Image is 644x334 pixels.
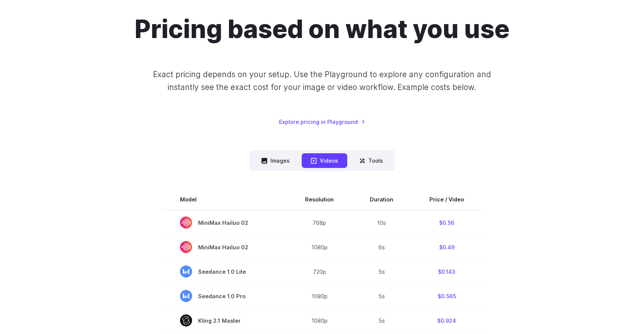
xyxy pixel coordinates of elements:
a: Explore pricing in Playground [279,117,365,126]
p: Exact pricing depends on your setup. Use the Playground to explore any configuration and instantl... [139,68,505,93]
td: $0.924 [411,308,482,333]
th: Price / Video [411,189,482,210]
th: Duration [352,189,411,210]
button: Images [252,153,299,168]
td: 1080p [287,235,352,259]
span: MiniMax Hailuo 02 [180,217,269,229]
td: $0.56 [411,210,482,235]
th: Resolution [287,189,352,210]
td: $0.565 [411,284,482,308]
td: 720p [287,259,352,284]
td: 1080p [287,284,352,308]
span: MiniMax Hailuo 02 [180,241,269,253]
td: 5s [352,284,411,308]
td: 1080p [287,308,352,333]
span: Seedance 1.0 Pro [180,290,269,302]
button: Tools [350,153,392,168]
button: Videos [302,153,347,168]
td: 5s [352,308,411,333]
td: $0.143 [411,259,482,284]
th: Model [162,189,287,210]
td: 5s [352,259,411,284]
span: Seedance 1.0 Lite [180,265,269,278]
td: $0.49 [411,235,482,259]
span: Kling 2.1 Master [180,314,269,326]
td: 768p [287,210,352,235]
h1: Pricing based on what you use [134,14,510,44]
td: 10s [352,210,411,235]
td: 6s [352,235,411,259]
